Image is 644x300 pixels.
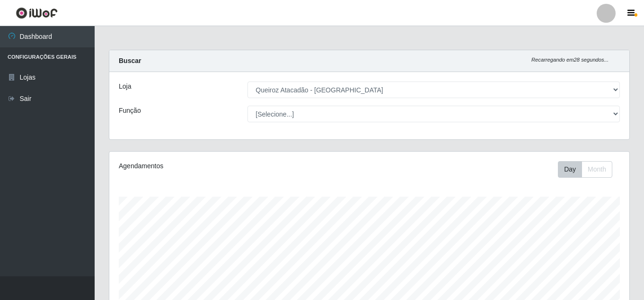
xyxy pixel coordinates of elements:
[531,57,609,63] i: Recarregando em 28 segundos...
[558,161,582,178] button: Day
[119,161,319,171] div: Agendamentos
[582,161,612,178] button: Month
[119,106,141,116] label: Função
[558,161,612,178] div: First group
[558,161,620,178] div: Toolbar with button groups
[119,82,131,91] label: Loja
[119,57,141,64] strong: Buscar
[16,7,58,19] img: CoreUI Logo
